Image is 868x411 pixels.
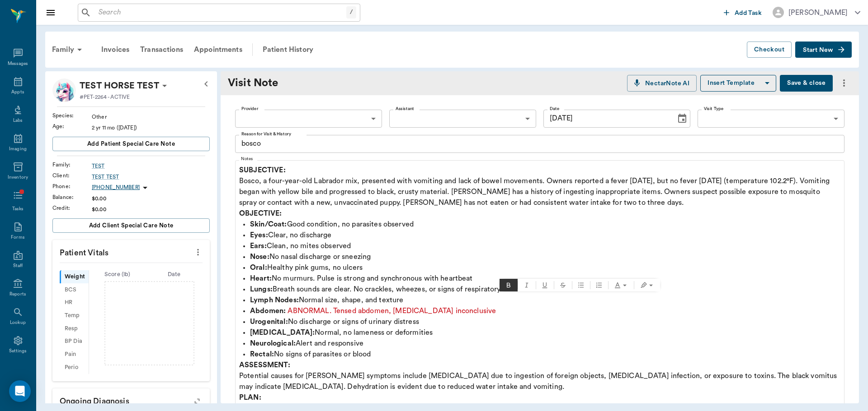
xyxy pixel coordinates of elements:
[572,279,590,291] button: Bulleted list
[518,279,536,291] span: Italic (⌃I)
[590,279,608,291] button: Ordered list
[241,131,291,137] label: Reason for Visit & History
[52,204,92,212] div: Credit :
[239,165,840,208] p: Bosco, a four-year-old Labrador mix, presented with vomiting and lack of bowel movements. Owners ...
[241,106,258,112] label: Provider
[60,283,89,296] div: BCS
[239,210,282,217] strong: OBJECTIVE:
[80,93,130,101] p: #PET-2264 - ACTIVE
[9,291,26,298] div: Reports
[52,137,210,151] button: Add patient Special Care Note
[8,60,28,67] div: Messages
[550,106,559,112] label: Date
[250,231,268,239] strong: Eyes:
[8,174,28,181] div: Inventory
[257,39,319,60] a: Patient History
[554,279,572,291] span: Strikethrough (⌃D)
[250,329,315,336] strong: [MEDICAL_DATA]:
[590,279,608,291] span: Ordered list (⌃⇧9)
[704,106,724,112] label: Visit Type
[52,171,92,180] div: Client :
[52,161,92,169] div: Family :
[239,360,840,392] p: Potential causes for [PERSON_NAME] symptoms include [MEDICAL_DATA] due to ingestion of foreign ob...
[250,242,267,249] strong: Ears:
[92,173,210,181] div: TEST TEST
[788,7,848,18] div: [PERSON_NAME]
[52,111,92,120] div: Species :
[239,361,290,369] strong: ASSESSMENT:
[250,275,272,282] strong: Heart:
[250,221,287,228] strong: Skin/Coat:
[146,270,203,279] div: Date
[95,6,346,19] input: Search
[250,327,840,338] p: Normal, no lameness or deformities
[47,39,90,60] div: Family
[60,335,89,348] div: BP Dia
[543,110,670,128] input: MM/DD/YYYY
[500,279,518,291] button: Bold
[627,75,697,92] button: NectarNote AI
[10,319,26,326] div: Lookup
[250,253,269,260] strong: Nose:
[52,182,92,190] div: Phone :
[250,240,840,251] p: Clean, no mites observed
[572,279,590,291] span: Bulleted list (⌃⇧8)
[9,348,27,355] div: Settings
[11,234,24,241] div: Forms
[634,279,660,291] button: Text highlight
[60,348,89,361] div: Pain
[60,322,89,335] div: Resp
[250,230,840,240] p: Clear, no discharge
[13,263,23,269] div: Staff
[780,75,833,92] button: Save & close
[189,39,248,60] a: Appointments
[89,270,146,279] div: Score ( lb )
[250,262,840,273] p: Healthy pink gums, no ulcers
[747,42,792,58] button: Checkout
[13,117,23,124] div: Labs
[135,39,189,60] a: Transactions
[12,206,24,212] div: Tasks
[11,89,24,96] div: Appts
[250,316,840,327] p: No discharge or signs of urinary distress
[52,218,210,233] button: Add client Special Care Note
[60,270,89,283] div: Weight
[346,6,356,18] div: /
[250,307,286,314] strong: Abdomen:
[42,4,60,22] button: Close drawer
[396,106,414,112] label: Assistant
[80,79,159,93] p: TEST HORSE TEST
[92,194,210,203] div: $0.00
[609,279,634,291] button: Text color
[836,75,852,91] button: more
[250,340,296,347] strong: Neurological:
[250,251,840,262] p: No nasal discharge or sneezing
[500,279,518,291] span: Bold (⌃B)
[241,156,253,162] label: Notes
[250,296,299,304] strong: Lymph Nodes:
[288,307,496,314] span: ABNORMAL. Tensed abdomen, [MEDICAL_DATA] inconclusive
[700,75,776,92] button: Insert Template
[9,146,27,152] div: Imaging
[52,240,210,263] p: Patient Vitals
[92,124,210,132] div: 2 yr 11 mo ([DATE])
[250,286,273,293] strong: Lungs:
[60,361,89,374] div: Perio
[96,39,135,60] a: Invoices
[92,205,210,213] div: $0.00
[720,4,765,21] button: Add Task
[536,279,554,291] button: Underline
[52,193,92,201] div: Balance :
[250,284,840,295] p: Breath sounds are clear. No crackles, wheezes, or signs of respiratory distress
[89,221,174,231] span: Add client Special Care Note
[87,139,175,149] span: Add patient Special Care Note
[92,184,140,191] p: [PHONE_NUMBER]
[250,349,840,360] p: No signs of parasites or blood
[795,42,852,58] button: Start New
[241,139,838,149] textarea: bosco
[250,338,840,349] p: Alert and responsive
